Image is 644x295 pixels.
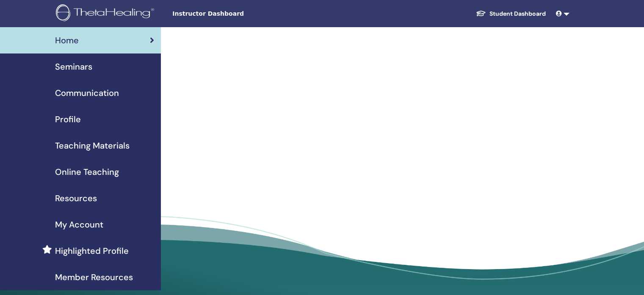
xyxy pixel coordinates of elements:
img: logo.png [56,4,157,23]
span: Resources [55,192,97,205]
span: Communication [55,87,119,99]
span: Online Teaching [55,166,119,178]
span: Highlighted Profile [55,244,129,257]
span: Member Resources [55,271,133,284]
img: graduation-cap-white.svg [476,10,486,17]
span: Instructor Dashboard [172,9,299,18]
span: My Account [55,218,103,231]
span: Home [55,34,79,47]
a: Student Dashboard [469,6,553,22]
span: Teaching Materials [55,139,130,152]
span: Seminars [55,60,92,73]
span: Profile [55,113,81,126]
